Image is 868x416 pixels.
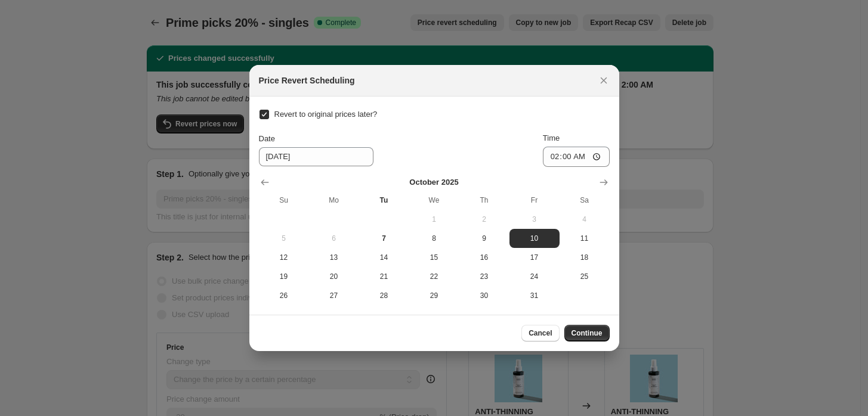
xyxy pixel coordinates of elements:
[560,267,610,286] button: Saturday October 25 2025
[259,286,309,305] button: Sunday October 26 2025
[264,195,304,205] span: Su
[560,229,610,248] button: Saturday October 11 2025
[514,195,555,205] span: Fr
[459,248,509,267] button: Thursday October 16 2025
[514,215,555,224] span: 3
[409,267,459,286] button: Wednesday October 22 2025
[459,286,509,305] button: Thursday October 30 2025
[364,291,404,300] span: 28
[464,253,505,262] span: 16
[560,210,610,229] button: Saturday October 4 2025
[564,325,610,342] button: Continue
[259,147,373,166] input: 10/7/2025
[364,195,404,205] span: Tu
[509,267,560,286] button: Friday October 24 2025
[564,253,605,262] span: 18
[309,286,359,305] button: Monday October 27 2025
[264,253,304,262] span: 12
[572,328,603,338] span: Continue
[414,195,455,205] span: We
[509,210,560,229] button: Friday October 3 2025
[264,234,304,243] span: 5
[595,174,612,191] button: Show next month, November 2025
[414,272,455,281] span: 22
[564,272,605,281] span: 25
[259,191,309,210] th: Sunday
[409,286,459,305] button: Wednesday October 29 2025
[464,215,505,224] span: 2
[509,248,560,267] button: Friday October 17 2025
[359,286,409,305] button: Tuesday October 28 2025
[414,291,455,300] span: 29
[459,267,509,286] button: Thursday October 23 2025
[459,210,509,229] button: Thursday October 2 2025
[259,229,309,248] button: Sunday October 5 2025
[514,253,555,262] span: 17
[314,272,354,281] span: 20
[309,229,359,248] button: Monday October 6 2025
[529,328,552,338] span: Cancel
[309,248,359,267] button: Monday October 13 2025
[409,229,459,248] button: Wednesday October 8 2025
[560,191,610,210] th: Saturday
[564,195,605,205] span: Sa
[259,134,275,143] span: Date
[359,267,409,286] button: Tuesday October 21 2025
[409,210,459,229] button: Wednesday October 1 2025
[521,325,559,342] button: Cancel
[264,272,304,281] span: 19
[459,191,509,210] th: Thursday
[464,195,505,205] span: Th
[274,110,378,119] span: Revert to original prices later?
[564,234,605,243] span: 11
[595,72,612,89] button: Close
[514,291,555,300] span: 31
[414,215,455,224] span: 1
[459,229,509,248] button: Thursday October 9 2025
[564,215,605,224] span: 4
[364,253,404,262] span: 14
[514,234,555,243] span: 10
[514,272,555,281] span: 24
[543,134,560,142] span: Time
[259,267,309,286] button: Sunday October 19 2025
[314,291,354,300] span: 27
[314,234,354,243] span: 6
[257,174,273,191] button: Show previous month, September 2025
[359,248,409,267] button: Tuesday October 14 2025
[414,234,455,243] span: 8
[414,253,455,262] span: 15
[509,286,560,305] button: Friday October 31 2025
[364,234,404,243] span: 7
[409,248,459,267] button: Wednesday October 15 2025
[509,191,560,210] th: Friday
[409,191,459,210] th: Wednesday
[464,272,505,281] span: 23
[509,229,560,248] button: Friday October 10 2025
[264,291,304,300] span: 26
[314,253,354,262] span: 13
[259,248,309,267] button: Sunday October 12 2025
[359,229,409,248] button: Today Tuesday October 7 2025
[464,291,505,300] span: 30
[259,74,355,86] h2: Price Revert Scheduling
[359,191,409,210] th: Tuesday
[364,272,404,281] span: 21
[314,195,354,205] span: Mo
[543,147,610,167] input: 12:00
[560,248,610,267] button: Saturday October 18 2025
[464,234,505,243] span: 9
[309,267,359,286] button: Monday October 20 2025
[309,191,359,210] th: Monday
